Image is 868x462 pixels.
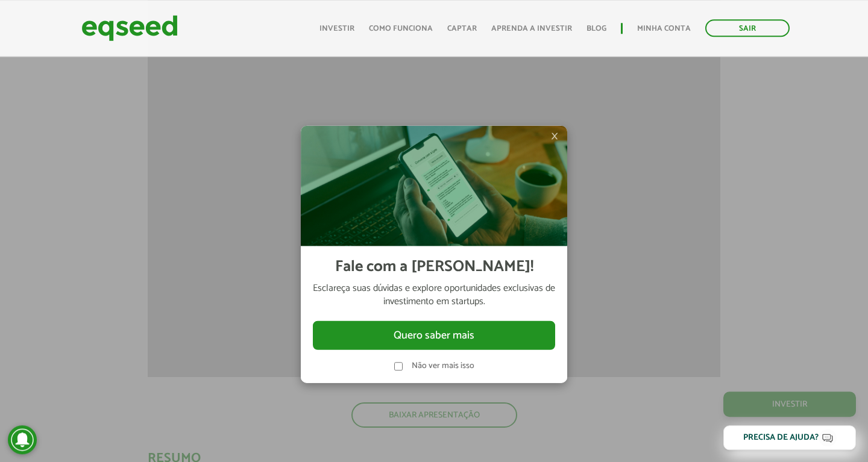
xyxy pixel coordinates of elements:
a: Como funciona [369,25,433,33]
a: Aprenda a investir [491,25,572,33]
span: × [551,129,558,143]
a: Captar [447,25,477,33]
a: Sair [705,19,790,37]
a: Minha conta [637,25,691,33]
p: Esclareça suas dúvidas e explore oportunidades exclusivas de investimento em startups. [313,281,555,308]
a: Blog [587,25,606,33]
a: Investir [319,25,354,33]
button: Quero saber mais [313,320,555,349]
img: EqSeed [81,12,178,44]
label: Não ver mais isso [412,362,474,370]
img: Imagem celular [301,126,567,246]
h2: Fale com a [PERSON_NAME]! [335,258,533,276]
